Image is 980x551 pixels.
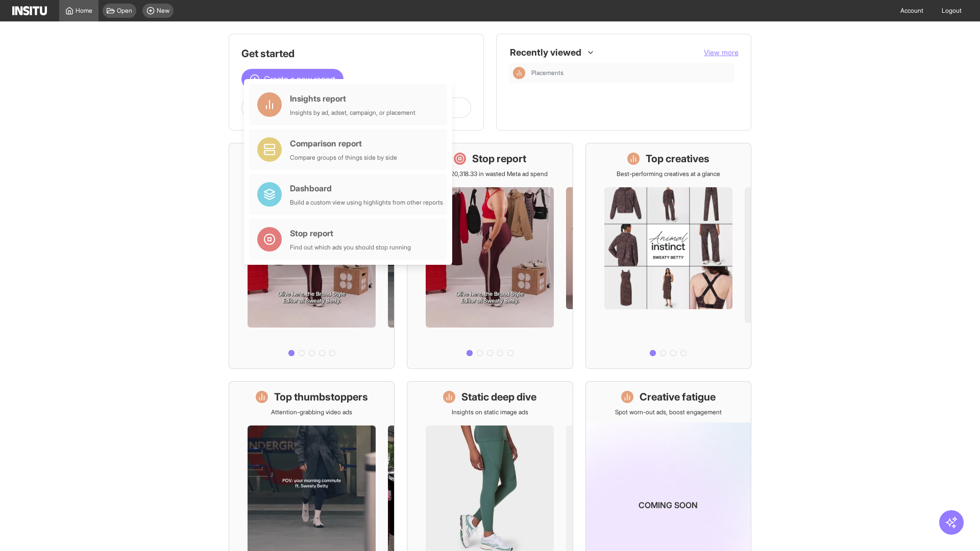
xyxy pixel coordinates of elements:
[617,170,720,178] p: Best-performing creatives at a glance
[274,390,368,404] h1: Top thumbstoppers
[229,143,395,369] a: What's live nowSee all active ads instantly
[472,152,526,166] h1: Stop report
[271,408,352,416] p: Attention-grabbing video ads
[290,198,443,207] div: Build a custom view using highlights from other reports
[407,143,573,369] a: Stop reportSave £20,318.33 in wasted Meta ad spend
[461,390,536,404] h1: Static deep dive
[290,154,397,162] div: Compare groups of things side by side
[241,46,471,61] h1: Get started
[290,243,411,252] div: Find out which ads you should stop running
[704,47,739,58] button: View more
[157,7,169,15] span: New
[290,92,415,105] div: Insights report
[290,137,397,149] div: Comparison report
[117,7,132,15] span: Open
[704,48,739,57] span: View more
[76,7,92,15] span: Home
[241,69,344,89] button: Create a new report
[432,170,548,178] p: Save £20,318.33 in wasted Meta ad spend
[513,67,525,79] div: Insights
[452,408,528,416] p: Insights on static image ads
[585,143,751,369] a: Top creativesBest-performing creatives at a glance
[531,69,730,77] span: Placements
[290,227,411,239] div: Stop report
[264,73,335,85] span: Create a new report
[646,152,709,166] h1: Top creatives
[12,6,47,15] img: Logo
[290,182,443,194] div: Dashboard
[290,109,415,117] div: Insights by ad, adset, campaign, or placement
[531,69,563,77] span: Placements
